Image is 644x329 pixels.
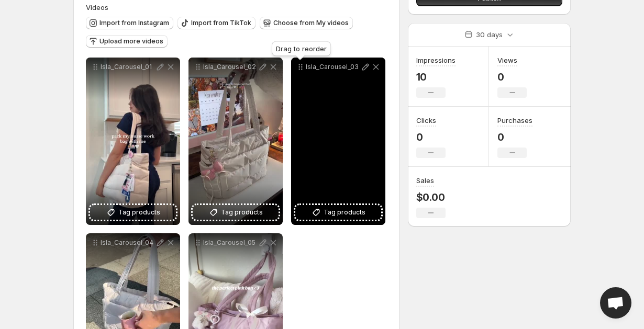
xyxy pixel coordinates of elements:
a: Open chat [600,287,631,319]
span: Videos [86,3,108,12]
div: Isla_Carousel_02Tag products [188,58,283,225]
button: Tag products [193,205,279,220]
button: Upload more videos [86,35,168,48]
h3: Sales [416,175,434,186]
p: 30 days [476,29,503,40]
h3: Impressions [416,55,456,65]
span: Import from TikTok [191,19,251,27]
p: Isla_Carousel_02 [203,63,258,71]
p: 0 [497,131,532,143]
p: Isla_Carousel_03 [306,63,360,71]
button: Tag products [90,205,176,220]
p: Isla_Carousel_05 [203,239,258,247]
span: Tag products [118,207,160,218]
h3: Views [497,55,517,65]
p: 0 [497,71,527,83]
p: $0.00 [416,191,446,203]
p: 0 [416,131,446,143]
div: Isla_Carousel_01Tag products [86,58,180,225]
h3: Purchases [497,115,532,126]
span: Choose from My videos [273,19,349,27]
span: Upload more videos [99,37,163,46]
button: Tag products [295,205,381,220]
p: Isla_Carousel_04 [101,239,155,247]
span: Tag products [324,207,365,218]
button: Import from TikTok [177,17,256,29]
h3: Clicks [416,115,436,126]
span: Import from Instagram [99,19,169,27]
button: Import from Instagram [86,17,173,29]
p: Isla_Carousel_01 [101,63,155,71]
p: 10 [416,71,456,83]
div: Isla_Carousel_03Tag products [291,58,385,225]
span: Tag products [221,207,263,218]
button: Choose from My videos [260,17,353,29]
